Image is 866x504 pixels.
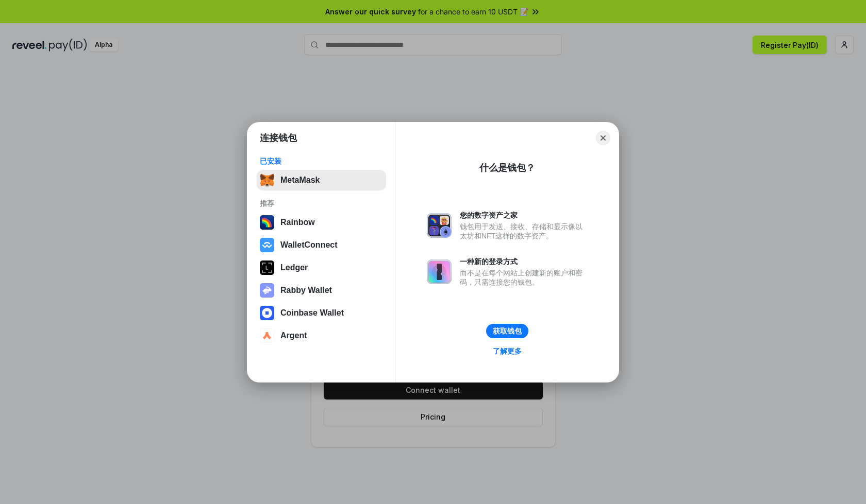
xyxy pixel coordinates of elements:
[280,263,308,272] div: Ledger
[257,325,386,346] button: Argent
[460,257,588,266] div: 一种新的登录方式
[257,280,386,301] button: Rabby Wallet
[260,132,297,144] h1: 连接钱包
[280,240,338,250] div: WalletConnect
[257,235,386,255] button: WalletConnect
[260,157,383,166] div: 已安装
[260,173,274,187] img: svg+xml,%3Csvg%20fill%3D%22none%22%20height%3D%2233%22%20viewBox%3D%220%200%2035%2033%22%20width%...
[479,162,535,174] div: 什么是钱包？
[427,259,452,284] img: svg+xml,%3Csvg%20xmlns%3D%22http%3A%2F%2Fwww.w3.org%2F2000%2Fsvg%22%20fill%3D%22none%22%20viewBox...
[493,326,522,336] div: 获取钱包
[280,286,332,295] div: Rabby Wallet
[460,211,588,220] div: 您的数字资产之家
[257,170,386,190] button: MetaMask
[493,346,522,356] div: 了解更多
[280,218,315,227] div: Rainbow
[260,238,274,252] img: svg+xml,%3Csvg%20width%3D%2228%22%20height%3D%2228%22%20viewBox%3D%220%200%2028%2028%22%20fill%3D...
[260,260,274,275] img: svg+xml,%3Csvg%20xmlns%3D%22http%3A%2F%2Fwww.w3.org%2F2000%2Fsvg%22%20width%3D%2228%22%20height%3...
[257,212,386,233] button: Rainbow
[260,306,274,320] img: svg+xml,%3Csvg%20width%3D%2228%22%20height%3D%2228%22%20viewBox%3D%220%200%2028%2028%22%20fill%3D...
[280,308,344,318] div: Coinbase Wallet
[257,303,386,323] button: Coinbase Wallet
[427,213,452,238] img: svg+xml,%3Csvg%20xmlns%3D%22http%3A%2F%2Fwww.w3.org%2F2000%2Fsvg%22%20fill%3D%22none%22%20viewBox...
[260,328,274,343] img: svg+xml,%3Csvg%20width%3D%2228%22%20height%3D%2228%22%20viewBox%3D%220%200%2028%2028%22%20fill%3D...
[280,176,320,185] div: MetaMask
[280,331,307,340] div: Argent
[596,131,610,145] button: Close
[487,344,528,358] a: 了解更多
[260,283,274,298] img: svg+xml,%3Csvg%20xmlns%3D%22http%3A%2F%2Fwww.w3.org%2F2000%2Fsvg%22%20fill%3D%22none%22%20viewBox...
[260,199,383,208] div: 推荐
[460,222,588,240] div: 钱包用于发送、接收、存储和显示像以太坊和NFT这样的数字资产。
[260,215,274,230] img: svg+xml,%3Csvg%20width%3D%22120%22%20height%3D%22120%22%20viewBox%3D%220%200%20120%20120%22%20fil...
[460,268,588,287] div: 而不是在每个网站上创建新的账户和密码，只需连接您的钱包。
[257,257,386,278] button: Ledger
[486,324,528,338] button: 获取钱包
